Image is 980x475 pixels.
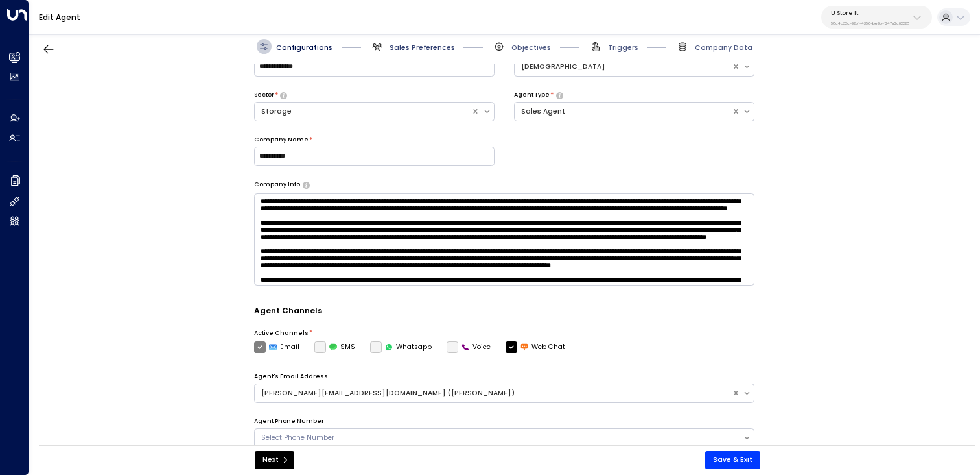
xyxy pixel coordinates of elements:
label: Whatsapp [370,341,432,353]
div: [PERSON_NAME][EMAIL_ADDRESS][DOMAIN_NAME] ([PERSON_NAME]) [261,388,725,398]
label: Company Name [254,136,309,145]
span: Company Data [695,43,752,53]
p: 58c4b32c-92b1-4356-be9b-1247e2c02228 [831,21,909,26]
p: U Store It [831,9,909,17]
div: Sales Agent [521,106,725,117]
div: Storage [261,106,465,117]
div: To activate this channel, please go to the Integrations page [447,341,491,353]
label: Email [254,341,300,353]
label: Sector [254,91,274,100]
button: Select whether your copilot will handle inquiries directly from leads or from brokers representin... [280,92,287,99]
span: Triggers [608,43,638,53]
button: U Store It58c4b32c-92b1-4356-be9b-1247e2c02228 [821,6,932,29]
span: Sales Preferences [390,43,455,53]
button: Save & Exit [705,451,760,469]
label: Active Channels [254,329,309,338]
label: Agent's Email Address [254,372,328,382]
label: Company Info [254,180,300,189]
button: Provide a brief overview of your company, including your industry, products or services, and any ... [303,182,310,188]
span: Objectives [511,43,551,53]
div: To activate this channel, please go to the Integrations page [314,341,356,353]
label: Agent Type [514,91,550,100]
div: To activate this channel, please go to the Integrations page [370,341,432,353]
div: Select Phone Number [261,433,736,443]
label: Web Chat [506,341,566,353]
label: Agent Phone Number [254,417,324,426]
button: Select whether your copilot will handle inquiries directly from leads or from brokers representin... [556,92,563,99]
button: Next [255,451,294,469]
span: Configurations [276,43,332,53]
label: Voice [447,341,491,353]
div: [DEMOGRAPHIC_DATA] [521,62,725,72]
h4: Agent Channels [254,305,755,319]
a: Edit Agent [39,12,80,23]
label: SMS [314,341,356,353]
